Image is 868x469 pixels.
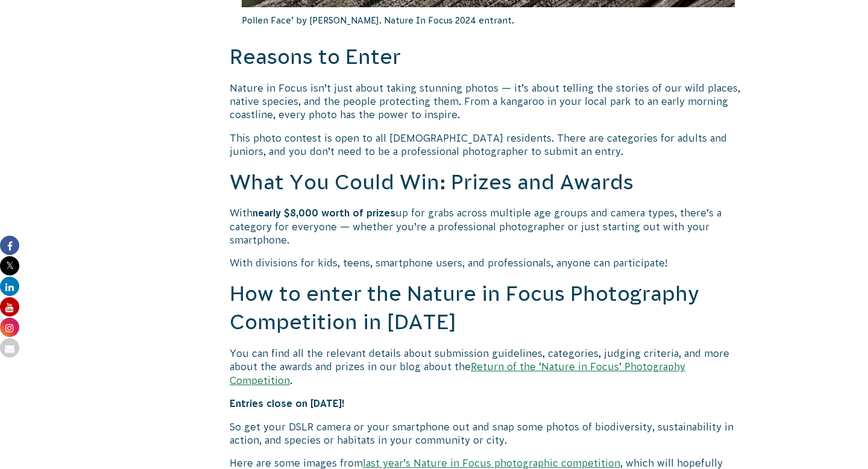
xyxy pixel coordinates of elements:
[230,81,747,122] p: Nature in Focus isn’t just about taking stunning photos — it’s about telling the stories of our w...
[253,207,395,218] strong: nearly $8,000 worth of prizes
[230,206,747,247] p: With up for grabs across multiple age groups and camera types, there’s a category for everyone — ...
[363,458,620,468] a: last year’s Nature in Focus photographic competition
[230,280,747,337] h2: How to enter the Nature in Focus Photography Competition in [DATE]
[230,43,747,72] h2: Reasons to Enter
[230,168,747,197] h2: What You Could Win: Prizes and Awards
[230,347,747,387] p: You can find all the relevant details about submission guidelines, categories, judging criteria, ...
[230,420,747,447] p: So get your DSLR camera or your smartphone out and snap some photos of biodiversity, sustainabili...
[230,398,345,409] strong: Entries close on [DATE]!
[230,256,747,269] p: With divisions for kids, teens, smartphone users, and professionals, anyone can participate!
[230,131,747,159] p: This photo contest is open to all [DEMOGRAPHIC_DATA] residents. There are categories for adults a...
[230,361,685,385] a: Return of the ‘Nature in Focus’ Photography Competition
[242,7,735,34] p: Pollen Face’ by [PERSON_NAME]. Nature In Focus 2024 entrant.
